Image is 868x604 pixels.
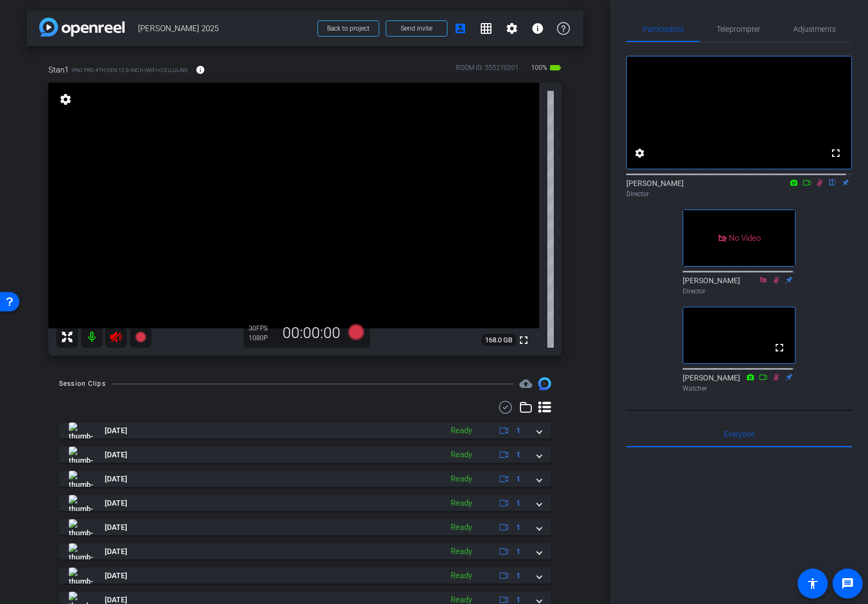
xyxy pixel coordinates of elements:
mat-expansion-panel-header: thumb-nail[DATE]Ready1 [59,567,551,584]
mat-expansion-panel-header: thumb-nail[DATE]Ready1 [59,471,551,487]
span: Adjustments [793,25,836,33]
span: Stan1 [48,64,69,76]
div: 00:00:00 [276,324,348,342]
mat-icon: settings [633,147,646,160]
mat-icon: info [531,22,544,35]
mat-icon: message [841,577,854,590]
mat-icon: fullscreen [517,334,530,347]
span: Teleprompter [717,25,761,33]
mat-expansion-panel-header: thumb-nail[DATE]Ready1 [59,422,551,438]
mat-icon: flip [826,177,839,187]
span: iPad Pro 4th Gen 12.9-inch (WiFi+Cellular) [71,66,187,74]
div: Ready [445,545,478,558]
img: thumb-nail [69,471,93,487]
div: 1080P [249,334,276,342]
span: Participants [643,25,684,33]
span: FPS [256,325,267,332]
div: Ready [445,449,478,461]
mat-expansion-panel-header: thumb-nail[DATE]Ready1 [59,543,551,559]
mat-icon: fullscreen [773,341,786,354]
span: 1 [516,498,520,509]
div: Ready [445,521,478,534]
span: [DATE] [105,449,127,461]
span: 1 [516,473,520,485]
span: 100% [530,59,549,76]
span: Destinations for your clips [519,377,532,390]
div: Ready [445,570,478,582]
div: Watcher [683,384,795,393]
span: 168.0 GB [481,334,516,347]
span: [PERSON_NAME] 2025 [138,18,311,39]
span: Send invite [401,24,432,33]
span: 1 [516,449,520,461]
div: [PERSON_NAME] [626,178,852,199]
img: thumb-nail [69,495,93,511]
span: [DATE] [105,425,127,436]
mat-icon: settings [505,22,518,35]
mat-expansion-panel-header: thumb-nail[DATE]Ready1 [59,519,551,535]
mat-icon: settings [58,93,73,106]
mat-icon: cloud_upload [519,377,532,390]
span: 1 [516,522,520,533]
img: thumb-nail [69,519,93,535]
button: Send invite [386,20,447,37]
mat-icon: fullscreen [829,147,842,160]
img: thumb-nail [69,422,93,438]
img: app-logo [39,18,125,37]
span: Back to project [327,25,370,32]
span: 1 [516,546,520,557]
mat-expansion-panel-header: thumb-nail[DATE]Ready1 [59,447,551,463]
mat-expansion-panel-header: thumb-nail[DATE]Ready1 [59,495,551,511]
img: thumb-nail [69,567,93,584]
div: ROOM ID: 555270201 [456,63,519,78]
mat-icon: grid_on [480,22,493,35]
div: Session Clips [59,378,106,389]
div: Ready [445,473,478,485]
span: [DATE] [105,546,127,557]
div: [PERSON_NAME] [683,372,795,393]
img: thumb-nail [69,447,93,463]
mat-icon: battery_std [549,61,562,74]
div: Director [626,189,852,199]
mat-icon: info [196,65,205,75]
mat-icon: accessibility [806,577,819,590]
div: 30 [249,324,276,333]
span: [DATE] [105,498,127,509]
span: Everyone [724,430,755,438]
span: [DATE] [105,570,127,581]
span: No Video [729,233,761,243]
span: [DATE] [105,473,127,485]
div: [PERSON_NAME] [683,275,795,296]
button: Back to project [317,20,379,37]
span: [DATE] [105,522,127,533]
span: 1 [516,570,520,581]
mat-icon: account_box [454,22,467,35]
div: Director [683,286,795,296]
img: thumb-nail [69,543,93,559]
div: Ready [445,497,478,509]
img: Session clips [538,377,551,390]
div: Ready [445,425,478,437]
span: 1 [516,425,520,436]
